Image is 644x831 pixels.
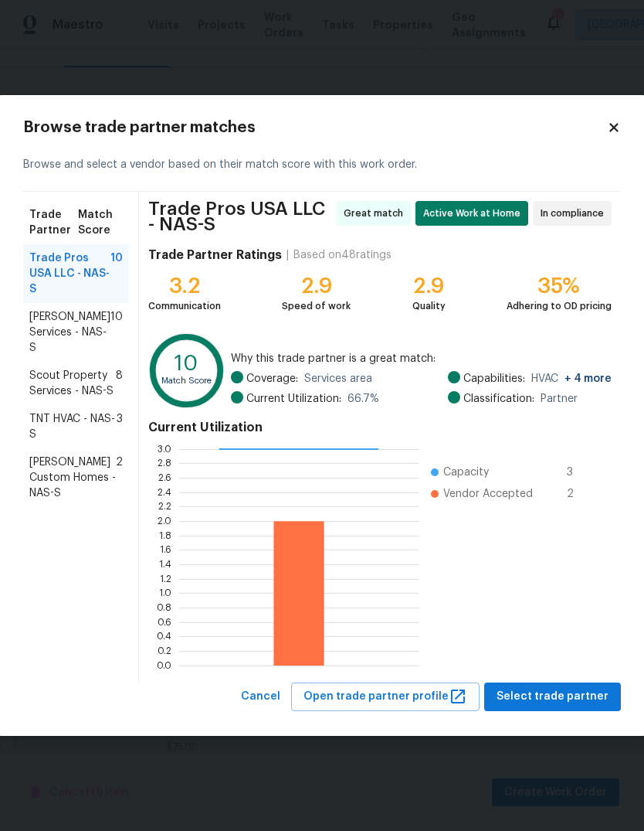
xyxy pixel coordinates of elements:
button: Open trade partner profile [291,683,480,711]
span: + 4 more [564,373,612,384]
div: 2.9 [282,278,351,294]
span: Services area [304,371,372,387]
text: 2.8 [158,458,171,468]
h2: Browse trade partner matches [23,120,607,135]
text: Match Score [161,376,212,385]
text: 0.6 [158,618,171,627]
span: Why this trade partner is a great match: [231,351,612,366]
text: 0.2 [158,646,171,656]
div: 2.9 [412,278,446,294]
span: Trade Pros USA LLC - NAS-S [29,250,110,297]
span: Active Work at Home [423,206,527,221]
span: Capabilities: [463,371,525,387]
text: 2.0 [158,516,171,526]
span: [PERSON_NAME] Custom Homes - NAS-S [29,455,116,501]
span: Vendor Accepted [443,486,533,502]
text: 3.0 [158,444,171,454]
span: 10 [110,250,123,297]
div: Adhering to OD pricing [507,298,612,314]
div: Browse and select a vendor based on their match score with this work order. [23,138,621,192]
span: Open trade partner profile [303,687,467,707]
text: 1.0 [159,588,171,598]
button: Cancel [235,683,286,711]
text: 2.4 [158,488,171,497]
h4: Current Utilization [148,420,612,435]
div: Based on 48 ratings [293,247,391,263]
span: Select trade partner [497,687,608,707]
span: Coverage: [246,371,298,387]
text: 2.2 [158,502,171,511]
span: 66.7 % [347,391,379,407]
text: 1.8 [159,531,171,540]
span: 3 [117,411,123,442]
div: Quality [412,298,446,314]
span: Classification: [463,391,534,407]
span: Trade Pros USA LLC - NAS-S [148,201,331,232]
text: 2.6 [158,473,171,482]
text: 10 [175,354,198,375]
span: Partner [541,391,578,407]
span: 10 [110,309,123,356]
div: 35% [507,278,612,294]
span: Trade Partner [29,207,78,238]
span: Cancel [241,687,280,707]
span: HVAC [531,371,612,387]
span: Capacity [443,465,489,480]
text: 1.2 [160,574,171,584]
span: TNT HVAC - NAS-S [29,411,117,442]
span: Current Utilization: [246,391,341,407]
div: Communication [148,298,221,314]
h4: Trade Partner Ratings [148,247,282,263]
span: 2 [567,486,591,502]
button: Select trade partner [484,683,621,711]
span: 8 [116,368,123,399]
text: 1.6 [160,545,171,554]
text: 0.8 [157,603,171,612]
div: Speed of work [282,298,351,314]
span: Scout Property Services - NAS-S [29,368,116,399]
span: Great match [344,206,409,221]
span: [PERSON_NAME] Services - NAS-S [29,309,110,356]
div: | [282,247,293,263]
text: 0.4 [157,632,171,641]
span: 3 [567,465,591,480]
text: 1.4 [159,560,171,569]
div: 3.2 [148,278,221,294]
text: 0.0 [157,661,171,670]
span: Match Score [78,207,123,238]
span: In compliance [541,206,610,221]
span: 2 [116,455,123,501]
